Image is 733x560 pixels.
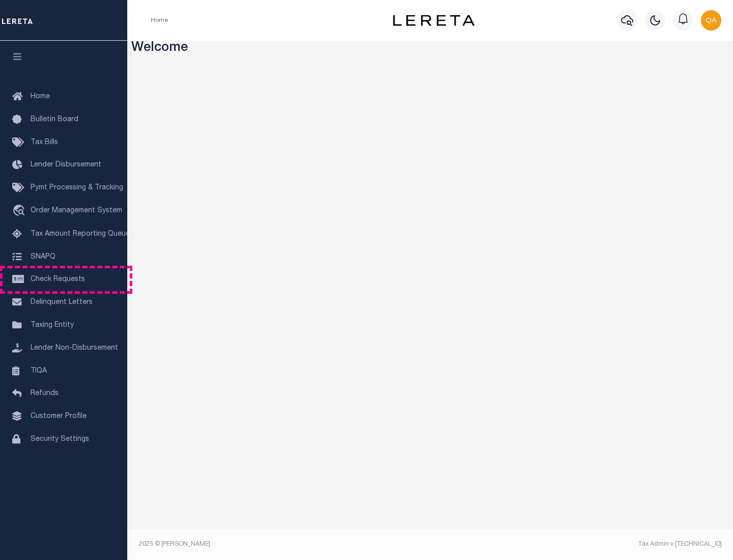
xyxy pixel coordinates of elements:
[31,116,78,123] span: Bulletin Board
[131,540,431,549] div: 2025 © [PERSON_NAME].
[31,390,59,397] span: Refunds
[151,16,168,25] li: Home
[701,10,721,31] img: svg+xml;base64,PHN2ZyB4bWxucz0iaHR0cDovL3d3dy53My5vcmcvMjAwMC9zdmciIHBvaW50ZXItZXZlbnRzPSJub25lIi...
[31,299,93,306] span: Delinquent Letters
[31,207,122,214] span: Order Management System
[31,413,87,420] span: Customer Profile
[131,41,729,57] h3: Welcome
[31,93,50,100] span: Home
[31,322,74,329] span: Taxing Entity
[31,345,118,352] span: Lender Non-Disbursement
[31,367,47,374] span: TIQA
[12,205,29,218] i: travel_explore
[31,436,89,443] span: Security Settings
[31,231,130,238] span: Tax Amount Reporting Queue
[31,253,55,260] span: SNAPQ
[31,184,123,191] span: Pymt Processing & Tracking
[31,139,58,146] span: Tax Bills
[31,276,85,283] span: Check Requests
[393,15,474,26] img: logo-dark.svg
[31,161,101,169] span: Lender Disbursement
[438,540,722,549] div: Tax Admin v.[TECHNICAL_ID]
